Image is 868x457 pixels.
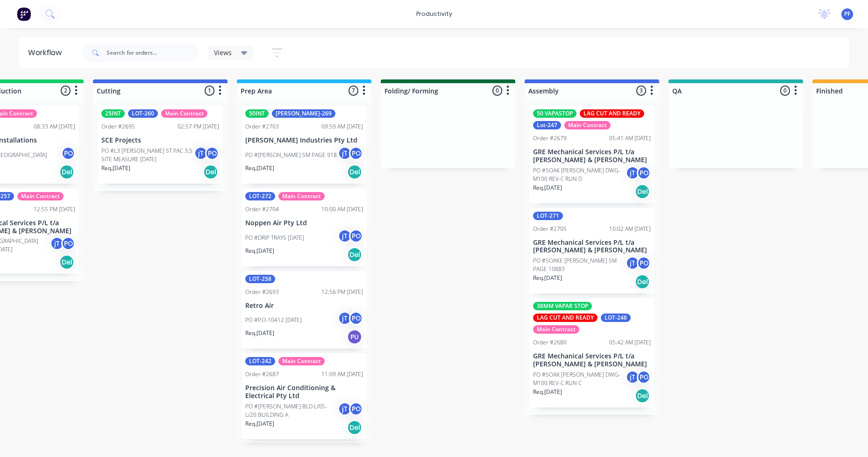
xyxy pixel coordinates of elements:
[533,166,626,183] p: PO #SOAK [PERSON_NAME] DWG-M100 REV-C RUN D
[17,7,31,21] img: Factory
[245,234,304,242] p: PO #DRIP TRAYS [DATE]
[533,325,579,334] div: Main Contract
[245,302,363,310] p: Retro Air
[214,48,232,57] span: Views
[529,208,655,294] div: LOT-271Order #270510:02 AM [DATE]GRE Mechanical Services P/L t/a [PERSON_NAME] & [PERSON_NAME]PO ...
[844,10,850,18] span: PF
[245,109,269,118] div: 50INT
[28,47,66,58] div: Workflow
[59,255,74,270] div: Del
[609,225,651,233] div: 10:02 AM [DATE]
[349,402,363,416] div: PO
[34,122,75,131] div: 08:33 AM [DATE]
[245,275,275,283] div: LOT-258
[278,357,325,365] div: Main Contract
[50,236,64,250] div: jT
[601,314,631,322] div: LOT-248
[245,288,279,296] div: Order #2693
[626,166,640,180] div: jT
[245,329,274,337] p: Req. [DATE]
[321,288,363,296] div: 12:56 PM [DATE]
[529,298,655,407] div: 38MM VAPAR STOPLAG CUT AND READYLOT-248Main ContractOrder #268005:42 AM [DATE]GRE Mechanical Serv...
[533,338,567,347] div: Order #2680
[17,192,64,200] div: Main Contract
[635,274,650,289] div: Del
[533,239,651,255] p: GRE Mechanical Services P/L t/a [PERSON_NAME] & [PERSON_NAME]
[178,122,219,131] div: 02:57 PM [DATE]
[338,311,352,325] div: jT
[533,134,567,143] div: Order #2679
[533,274,562,282] p: Req. [DATE]
[245,357,275,365] div: LOT-242
[101,122,135,131] div: Order #2695
[245,316,302,324] p: PO #P.O-10412 [DATE]
[349,229,363,243] div: PO
[34,205,75,214] div: 12:55 PM [DATE]
[242,353,367,439] div: LOT-242Main ContractOrder #268711:09 AM [DATE]Precision Air Conditioning & Electrical Pty LtdPO #...
[338,402,352,416] div: jT
[533,212,563,220] div: LOT-271
[242,106,367,184] div: 50INT[PERSON_NAME]-269Order #270309:59 AM [DATE][PERSON_NAME] Industries Pty LtdPO #[PERSON_NAME]...
[321,122,363,131] div: 09:59 AM [DATE]
[128,109,158,118] div: LOT-260
[580,109,644,118] div: LAG CUT AND READY
[347,247,362,262] div: Del
[98,106,223,184] div: 25INTLOT-260Main ContractOrder #269502:57 PM [DATE]SCE ProjectsPO #L3 [PERSON_NAME] ST PAC 3.5 SI...
[242,188,367,266] div: LOT-272Main ContractOrder #270410:00 AM [DATE]Noppen Air Pty LtdPO #DRIP TRAYS [DATE]jTPOReq.[DAT...
[107,43,199,62] input: Search for orders...
[321,205,363,214] div: 10:00 AM [DATE]
[626,370,640,384] div: jT
[533,302,592,310] div: 38MM VAPAR STOP
[564,121,611,129] div: Main Contract
[349,311,363,325] div: PO
[533,148,651,164] p: GRE Mechanical Services P/L t/a [PERSON_NAME] & [PERSON_NAME]
[245,205,279,214] div: Order #2704
[245,370,279,378] div: Order #2687
[533,257,626,273] p: PO #SOAKE [PERSON_NAME] SM PAGE 10883
[635,184,650,199] div: Del
[347,329,362,344] div: PU
[101,164,130,172] p: Req. [DATE]
[101,136,219,144] p: SCE Projects
[101,109,125,118] div: 25INT
[245,420,274,428] p: Req. [DATE]
[637,166,651,180] div: PO
[194,146,208,160] div: jT
[161,109,207,118] div: Main Contract
[321,370,363,378] div: 11:09 AM [DATE]
[245,402,338,419] p: PO #[PERSON_NAME] BLD L/05-L/20 BUILDING A
[533,225,567,233] div: Order #2705
[533,184,562,192] p: Req. [DATE]
[609,338,651,347] div: 05:42 AM [DATE]
[533,352,651,368] p: GRE Mechanical Services P/L t/a [PERSON_NAME] & [PERSON_NAME]
[533,109,576,118] div: 50 VAPASTOP
[272,109,335,118] div: [PERSON_NAME]-269
[533,314,598,322] div: LAG CUT AND READY
[533,388,562,396] p: Req. [DATE]
[533,371,626,387] p: PO #SOAK [PERSON_NAME] DWG-M100 REV-C RUN C
[245,247,274,255] p: Req. [DATE]
[245,192,275,200] div: LOT-272
[205,146,219,160] div: PO
[635,388,650,403] div: Del
[245,164,274,172] p: Req. [DATE]
[278,192,325,200] div: Main Contract
[349,146,363,160] div: PO
[412,7,457,21] div: productivity
[245,151,337,159] p: PO #[PERSON_NAME] SM PAGE 918
[245,122,279,131] div: Order #2703
[242,271,367,349] div: LOT-258Order #269312:56 PM [DATE]Retro AirPO #P.O-10412 [DATE]jTPOReq.[DATE]PU
[347,164,362,179] div: Del
[101,147,194,164] p: PO #L3 [PERSON_NAME] ST PAC 3.5 SITE MEASURE [DATE]
[203,164,218,179] div: Del
[245,384,363,400] p: Precision Air Conditioning & Electrical Pty Ltd
[533,121,561,129] div: Lot-247
[637,256,651,270] div: PO
[245,219,363,227] p: Noppen Air Pty Ltd
[347,420,362,435] div: Del
[626,256,640,270] div: jT
[609,134,651,143] div: 05:41 AM [DATE]
[338,146,352,160] div: jT
[637,370,651,384] div: PO
[529,106,655,203] div: 50 VAPASTOPLAG CUT AND READYLot-247Main ContractOrder #267905:41 AM [DATE]GRE Mechanical Services...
